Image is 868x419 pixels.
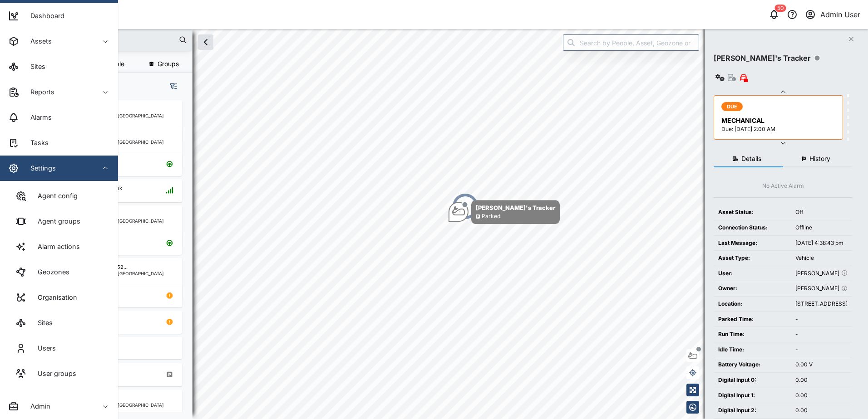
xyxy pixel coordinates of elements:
div: Settings [24,163,56,173]
a: Geozones [7,259,111,285]
div: Tasks [24,138,49,148]
div: Geozones [31,267,69,277]
div: Due: [DATE] 2:00 AM [721,125,837,134]
div: No Active Alarm [762,182,804,190]
div: Offline [795,224,848,232]
a: Alarm actions [7,234,111,259]
span: DUE [727,102,738,111]
div: Parked Time: [718,315,786,324]
div: MECHANICAL [721,116,837,126]
input: Search by People, Asset, Geozone or Place [563,34,699,51]
div: [STREET_ADDRESS] [795,300,848,308]
div: Location: [718,300,786,308]
button: Admin User [804,8,861,21]
div: Idle Time: [718,346,786,354]
div: Owner: [718,284,786,293]
span: Groups [158,61,179,67]
div: Parked [482,212,500,221]
div: [DATE] 4:38:43 pm [795,239,848,248]
div: Off [795,208,848,217]
div: - [795,330,848,339]
a: User groups [7,361,111,386]
div: 0.00 [795,406,848,415]
div: [PERSON_NAME] [795,284,848,293]
span: Details [741,156,761,162]
div: User groups [31,369,76,379]
a: Users [7,336,111,361]
div: - [795,315,848,324]
div: 0.00 [795,391,848,400]
div: Admin [24,401,50,411]
div: Run Time: [718,330,786,339]
div: Digital Input 1: [718,391,786,400]
div: [PERSON_NAME] [795,269,848,278]
a: Sites [7,310,111,336]
div: Asset Type: [718,254,786,263]
a: Agent config [7,183,111,209]
div: Admin User [820,9,860,20]
div: Digital Input 0: [718,376,786,385]
div: - [795,346,848,354]
div: Alarms [24,112,52,122]
div: Asset Status: [718,208,786,217]
span: History [809,156,830,162]
div: Sites [24,62,45,72]
div: Last Message: [718,239,786,248]
div: Map marker [449,200,560,224]
div: [PERSON_NAME]'s Tracker [476,203,555,212]
div: 0.00 V [795,361,848,369]
div: Users [31,343,56,353]
div: Map marker [452,193,479,220]
div: Battery Voltage: [718,361,786,369]
div: 0.00 [795,376,848,385]
canvas: Map [29,29,868,419]
div: Vehicle [795,254,848,263]
div: Alarm actions [31,242,80,252]
div: Assets [24,36,52,46]
div: Connection Status: [718,224,786,232]
div: Digital Input 2: [718,406,786,415]
div: 50 [775,5,786,12]
div: Reports [24,87,54,97]
div: Sites [31,318,53,328]
div: Agent groups [31,216,80,226]
div: Dashboard [24,11,64,21]
div: [PERSON_NAME]'s Tracker [714,53,811,64]
a: Organisation [7,285,111,310]
div: Agent config [31,191,78,201]
a: Agent groups [7,209,111,234]
div: User: [718,269,786,278]
div: Organisation [31,292,77,302]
